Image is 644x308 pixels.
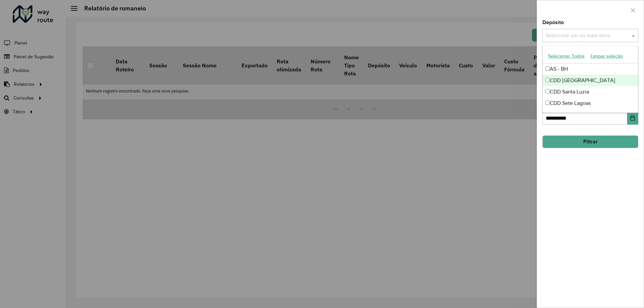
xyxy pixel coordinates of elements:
div: CDD [GEOGRAPHIC_DATA] [543,75,638,86]
ng-dropdown-panel: Options list [542,46,638,113]
button: Limpar seleção [588,51,626,61]
div: CDD Santa Luzia [543,86,638,98]
label: Depósito [542,18,564,26]
button: Filtrar [542,135,638,148]
div: CDD Sete Lagoas [543,98,638,109]
button: Selecionar Todos [545,51,588,61]
button: Choose Date [627,111,638,125]
div: AS - BH [543,63,638,75]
